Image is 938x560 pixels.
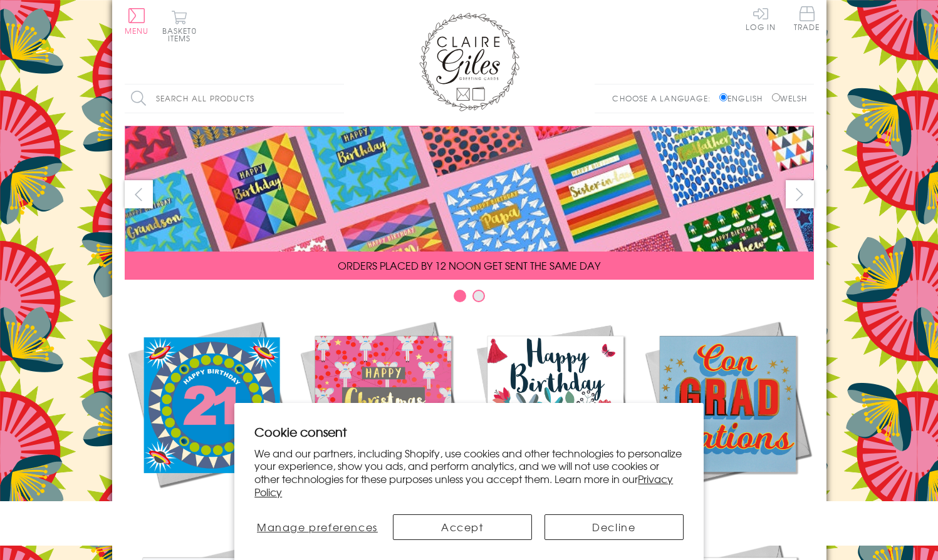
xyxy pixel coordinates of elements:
[719,93,769,104] label: English
[545,514,684,540] button: Decline
[125,289,814,308] div: Carousel Pagination
[472,290,485,302] button: Carousel Page 2
[331,84,344,113] input: Search
[786,180,814,208] button: next
[254,423,684,440] h2: Cookie consent
[393,514,532,540] button: Accept
[162,10,197,42] button: Basket0 items
[254,514,380,540] button: Manage preferences
[125,180,153,208] button: prev
[125,25,149,36] span: Menu
[612,93,717,104] p: Choose a language:
[746,6,776,31] a: Log In
[254,447,684,499] p: We and our partners, including Shopify, use cookies and other technologies to personalize your ex...
[125,84,344,113] input: Search all products
[454,290,466,302] button: Carousel Page 1 (Current Slide)
[719,93,727,101] input: English
[696,499,760,514] span: Academic
[125,8,149,34] button: Menu
[772,93,808,104] label: Welsh
[642,318,814,514] a: Academic
[297,318,469,514] a: Christmas
[338,258,600,273] span: ORDERS PLACED BY 12 NOON GET SENT THE SAME DAY
[254,471,673,499] a: Privacy Policy
[794,6,820,31] span: Trade
[169,499,251,514] span: New Releases
[419,13,519,111] img: Claire Giles Greetings Cards
[257,519,378,534] span: Manage preferences
[125,318,297,514] a: New Releases
[168,25,197,44] span: 0 items
[469,318,642,514] a: Birthdays
[794,6,820,33] a: Trade
[772,93,780,101] input: Welsh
